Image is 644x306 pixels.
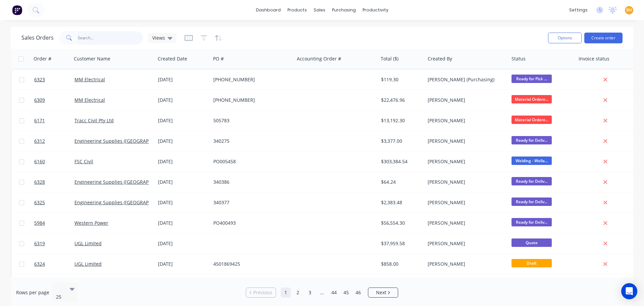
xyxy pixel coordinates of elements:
[74,199,189,206] a: Engineering Supplies ([GEOGRAPHIC_DATA]) Pty Ltd
[74,220,108,226] a: Western Power
[34,138,45,144] span: 6312
[381,76,421,83] div: $119.30
[74,76,105,83] a: MM Electrical
[74,261,102,267] a: UGL Limited
[297,55,341,62] div: Accounting Order #
[21,35,54,41] h1: Sales Orders
[376,289,386,296] span: Next
[213,179,288,185] div: 340386
[428,117,502,124] div: [PERSON_NAME]
[158,220,208,226] div: [DATE]
[34,254,74,274] a: 6324
[213,199,288,206] div: 340377
[158,138,208,144] div: [DATE]
[329,5,359,15] div: purchasing
[579,55,609,62] div: Invoice status
[74,117,114,124] a: Tracc Civil Pty Ltd
[341,288,351,298] a: Page 45
[74,240,102,247] a: UGL Limited
[253,5,284,15] a: dashboard
[34,240,45,247] span: 6319
[213,97,288,103] div: [PHONE_NUMBER]
[512,95,552,103] span: Material Ordere...
[381,261,421,267] div: $858.00
[213,261,288,267] div: 4501869425
[621,283,637,299] div: Open Intercom Messenger
[512,75,552,83] span: Ready for Pick ...
[428,199,502,206] div: [PERSON_NAME]
[281,288,291,298] a: Page 1 is your current page
[566,5,591,15] div: settings
[158,55,187,62] div: Created Date
[74,138,189,144] a: Engineering Supplies ([GEOGRAPHIC_DATA]) Pty Ltd
[56,294,64,300] div: 25
[34,172,74,192] a: 6328
[213,220,288,226] div: PO400493
[34,192,74,213] a: 6325
[243,288,401,298] ul: Pagination
[34,151,74,172] a: 6160
[213,138,288,144] div: 340275
[74,55,110,62] div: Customer Name
[512,259,552,267] span: Draft
[381,240,421,247] div: $37,959.58
[34,90,74,110] a: 6309
[512,177,552,185] span: Ready for Deliv...
[158,261,208,267] div: [DATE]
[626,7,632,13] span: BH
[293,288,303,298] a: Page 2
[34,117,45,124] span: 6171
[381,97,421,103] div: $22,476.96
[428,220,502,226] div: [PERSON_NAME]
[512,218,552,226] span: Ready for Deliv...
[78,31,143,45] input: Search...
[34,233,74,254] a: 6319
[213,117,288,124] div: 505783
[428,158,502,165] div: [PERSON_NAME]
[353,288,363,298] a: Page 46
[512,157,552,165] span: Welding - Wella...
[584,33,623,43] button: Create order
[213,55,224,62] div: PO #
[381,199,421,206] div: $2,383.48
[284,5,310,15] div: products
[381,158,421,165] div: $303,384.54
[34,261,45,267] span: 6324
[158,240,208,247] div: [DATE]
[381,55,398,62] div: Total ($)
[512,198,552,206] span: Ready for Deliv...
[152,34,165,41] span: Views
[16,289,49,296] span: Rows per page
[512,238,552,247] span: Quote
[310,5,329,15] div: sales
[158,97,208,103] div: [DATE]
[34,220,45,226] span: 5984
[253,289,272,296] span: Previous
[12,5,22,15] img: Factory
[329,288,339,298] a: Page 44
[317,288,327,298] a: Jump forward
[246,289,276,296] a: Previous page
[381,117,421,124] div: $13,192.30
[158,158,208,165] div: [DATE]
[34,199,45,206] span: 6325
[74,158,93,165] a: FSC Civil
[428,97,502,103] div: [PERSON_NAME]
[381,138,421,144] div: $3,377.00
[359,5,392,15] div: productivity
[158,76,208,83] div: [DATE]
[368,289,398,296] a: Next page
[428,261,502,267] div: [PERSON_NAME]
[512,136,552,144] span: Ready for Deliv...
[381,179,421,185] div: $64.24
[548,33,582,43] button: Options
[428,179,502,185] div: [PERSON_NAME]
[428,55,452,62] div: Created By
[34,158,45,165] span: 6160
[158,117,208,124] div: [DATE]
[158,179,208,185] div: [DATE]
[34,97,45,103] span: 6309
[34,213,74,233] a: 5984
[512,55,526,62] div: Status
[213,76,288,83] div: [PHONE_NUMBER]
